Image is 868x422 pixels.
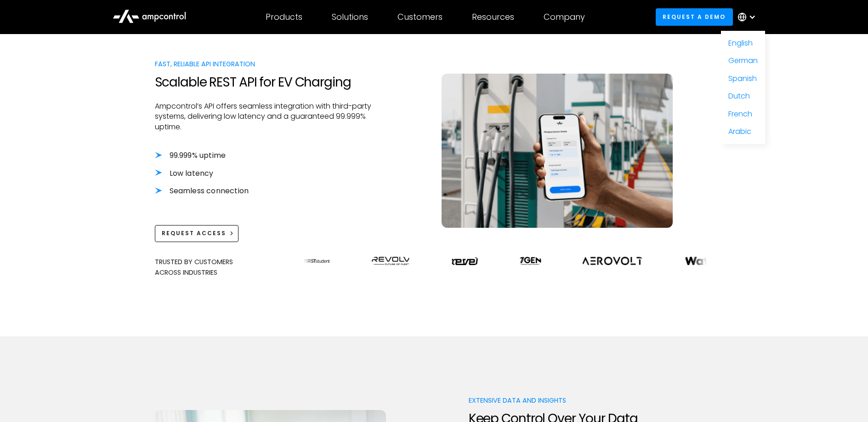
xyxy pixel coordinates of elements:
div: Resources [472,12,514,22]
div: Request Access [162,229,226,237]
a: English [728,38,753,48]
img: Integrate EV charging mobile apps [442,74,673,228]
div: Customers [397,12,443,22]
div: Company [544,12,585,22]
h2: Scalable REST API for EV Charging [155,75,373,90]
a: Arabic [728,126,751,137]
div: Solutions [332,12,368,22]
div: Products [266,12,302,22]
a: German [728,55,758,66]
a: Dutch [728,91,750,101]
li: Seamless connection [155,186,373,196]
p: ‍ [155,196,373,206]
div: Extensive Data and Insights [469,395,686,405]
a: Request a demo [656,8,733,25]
li: 99.999% uptime [155,150,373,161]
a: Request Access [155,225,239,242]
div: Trusted By Customers Across Industries [155,257,289,277]
div: Fast, Reliable API Integration [155,59,373,69]
a: Spanish [728,73,757,84]
p: Ampcontrol’s API offers seamless integration with third-party systems, delivering low latency and... [155,101,373,132]
a: French [728,109,752,119]
li: Low latency [155,168,373,179]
